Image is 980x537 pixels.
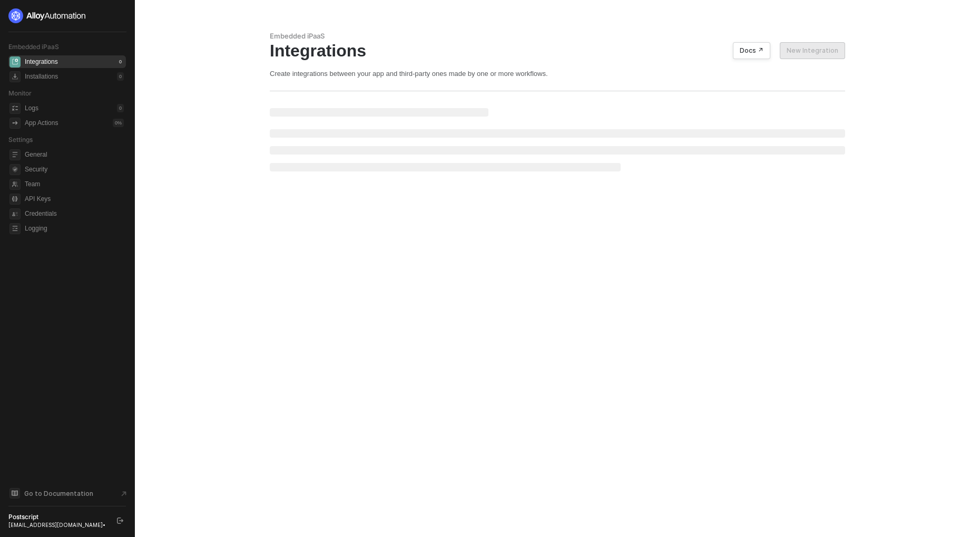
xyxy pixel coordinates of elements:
span: Credentials [25,207,124,220]
img: logo [8,8,86,23]
span: Security [25,163,124,176]
span: Go to Documentation [24,489,93,498]
div: Integrations [270,41,845,61]
div: 0 [117,104,124,112]
div: Installations [25,72,58,81]
span: team [9,179,21,190]
span: Settings [8,136,33,143]
div: 0 [117,72,124,81]
span: logging [9,223,21,234]
span: icon-logs [9,103,21,114]
div: App Actions [25,119,58,128]
span: Monitor [8,89,32,97]
span: api-key [9,194,21,205]
span: icon-app-actions [9,118,21,129]
span: General [25,148,124,161]
span: Logging [25,222,124,235]
span: Embedded iPaaS [8,43,59,51]
span: credentials [9,208,21,219]
div: 0 % [113,119,124,127]
a: logo [8,8,126,23]
div: Postscript [8,513,107,521]
span: general [9,149,21,160]
button: New Integration [780,42,845,59]
span: logout [117,517,123,524]
span: integrations [9,56,21,68]
span: documentation [9,488,20,498]
span: installations [9,71,21,82]
div: Logs [25,104,38,113]
span: document-arrow [119,488,129,499]
div: Docs ↗ [740,46,763,55]
div: Embedded iPaaS [270,32,845,41]
button: Docs ↗ [733,42,770,59]
div: Integrations [25,57,58,66]
span: security [9,164,21,175]
span: Team [25,178,124,190]
span: API Keys [25,193,124,205]
div: 0 [117,57,124,66]
div: [EMAIL_ADDRESS][DOMAIN_NAME] • [8,521,107,529]
div: Create integrations between your app and third-party ones made by one or more workflows. [270,69,845,78]
a: Knowledge Base [8,487,126,500]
